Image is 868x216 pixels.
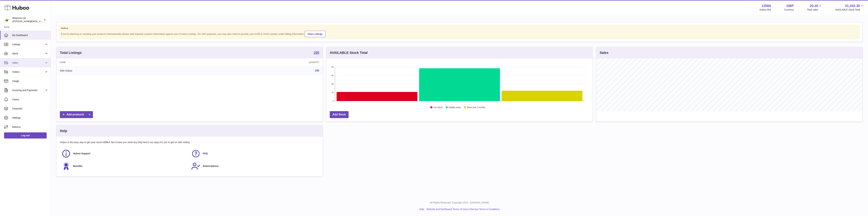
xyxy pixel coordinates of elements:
[314,51,319,54] strong: 190
[467,106,485,109] text: Stock over 2 months
[12,80,48,83] span: Usage
[330,50,368,55] h3: AVAILABLE Stock Total
[56,58,197,66] th: Name
[305,31,325,37] a: View Listings
[197,58,323,66] th: Quantity
[807,4,822,11] a: 20.20 Total sales
[760,8,771,11] div: Huboo Ref
[331,74,333,76] text: 42
[60,111,93,118] a: Add products
[60,141,319,144] p: Huboo is the easy way to get your stock fulfilled. But incase you need any help here's our ways f...
[12,61,45,64] span: Sales
[762,4,771,8] strong: 13566
[61,30,858,37] div: If you're planning on sending your products internationally please add required customs informati...
[331,66,333,68] text: 56
[835,8,864,11] span: AVAILABLE Stock Total
[332,100,333,102] text: 0
[73,152,90,155] span: Huboo Support
[331,83,333,85] text: 28
[12,98,48,101] span: Cases
[60,50,82,55] h3: Total Listings
[56,66,197,75] td: With Huboo
[12,70,45,74] span: Orders
[54,201,865,204] p: All Rights Reserved. Copyright 2025 - [DOMAIN_NAME]
[73,165,82,168] span: Benefits
[12,89,45,92] span: Invoicing and Payments
[449,106,461,109] text: Healthy stock
[203,165,219,168] span: Subscriptions
[13,16,43,23] div: Biopurus Ltd
[784,8,794,11] div: Currency
[786,4,794,8] strong: GBP
[61,27,858,30] strong: Notice
[191,149,318,158] a: FAQ
[62,162,188,171] a: Benefits
[807,8,822,11] span: Total sales
[12,43,45,46] span: Listings
[315,69,319,72] a: 190
[4,17,9,22] img: peter@biopurus.co.uk
[331,91,333,93] text: 14
[12,107,48,110] span: Channels
[845,4,860,8] span: 31,342.30
[419,208,424,211] a: Help
[12,125,48,129] span: Returns
[12,52,45,55] span: Stock
[330,111,349,118] a: Add Stock
[13,20,68,23] span: [PERSON_NAME][EMAIL_ADDRESS][DOMAIN_NAME]
[191,162,318,171] a: Subscriptions
[62,149,188,158] a: Huboo Support
[600,50,608,55] h3: Sales
[203,152,208,155] span: FAQ
[425,208,500,211] li: and
[314,51,319,55] a: 190
[12,116,48,119] span: Settings
[810,4,818,8] span: 20.20
[433,106,443,109] text: Low Stock
[12,34,48,37] span: My Dashboard
[60,129,67,133] h3: Help
[427,208,467,211] a: Website and Dashboard Terms of Use
[471,208,500,211] a: Service Terms & Conditions
[4,132,47,139] a: Log out
[835,4,864,11] a: 31,342.30 AVAILABLE Stock Total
